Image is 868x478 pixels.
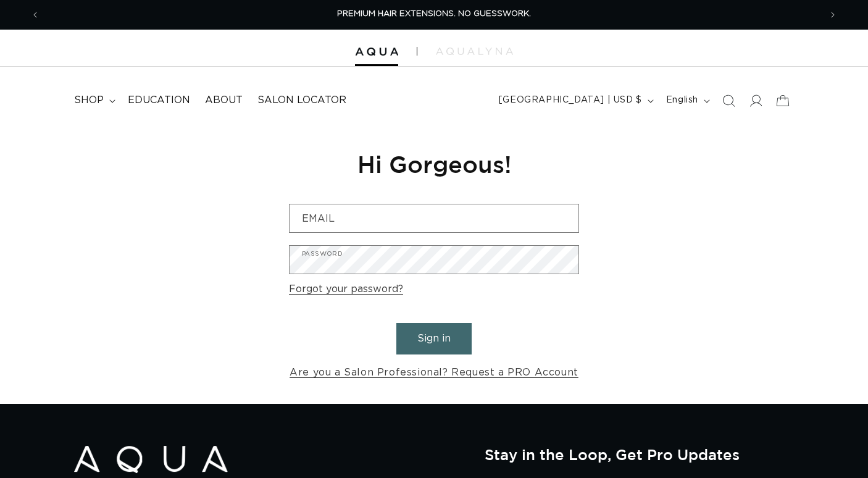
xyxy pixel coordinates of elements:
span: Salon Locator [257,94,346,107]
a: Salon Locator [250,86,354,114]
h1: Hi Gorgeous! [289,149,579,179]
h2: Stay in the Loop, Get Pro Updates [485,446,794,463]
a: About [198,86,250,114]
iframe: Chat Widget [806,419,868,478]
input: Email [290,204,578,232]
span: About [205,94,243,107]
span: PREMIUM HAIR EXTENSIONS. NO GUESSWORK. [337,10,531,18]
button: Sign in [396,323,472,354]
button: English [659,89,715,112]
a: Forgot your password? [289,280,403,298]
span: [GEOGRAPHIC_DATA] | USD $ [499,94,642,107]
button: Previous announcement [22,3,49,27]
span: English [666,94,698,107]
a: Are you a Salon Professional? Request a PRO Account [290,364,578,382]
span: shop [74,94,104,107]
summary: shop [67,86,120,114]
img: aqualyna.com [436,48,513,55]
img: Aqua Hair Extensions [355,48,398,56]
a: Education [120,86,198,114]
span: Education [128,94,190,107]
summary: Search [715,87,742,114]
button: Next announcement [819,3,846,27]
button: [GEOGRAPHIC_DATA] | USD $ [491,89,659,112]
